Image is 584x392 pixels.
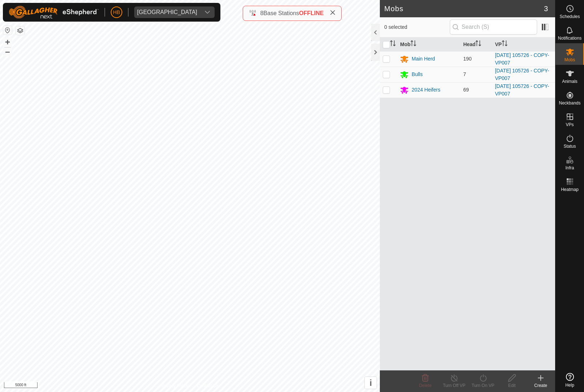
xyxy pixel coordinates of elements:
[134,6,200,18] span: Visnaga Ranch
[384,23,449,31] span: 0 selected
[200,6,215,18] div: dropdown trigger
[397,37,460,52] th: Mob
[562,79,578,84] span: Animals
[3,38,12,46] button: +
[299,10,324,16] span: OFFLINE
[565,166,574,170] span: Infra
[566,122,574,127] span: VPs
[440,382,469,389] div: Turn Off VP
[495,68,549,81] a: [DATE] 105726 - COPY-VP007
[502,41,508,47] p-sorticon: Activate to sort
[419,383,432,388] span: Delete
[412,55,435,63] div: Main Herd
[9,6,99,19] img: Gallagher Logo
[410,41,416,47] p-sorticon: Activate to sort
[162,383,189,389] a: Privacy Policy
[565,383,574,387] span: Help
[260,10,263,16] span: 8
[450,19,537,35] input: Search (S)
[561,187,579,192] span: Heatmap
[495,52,549,66] a: [DATE] 105726 - COPY-VP007
[412,86,440,94] div: 2024 Heifers
[3,47,12,56] button: –
[390,41,396,47] p-sorticon: Activate to sort
[559,101,580,105] span: Neckbands
[526,382,555,389] div: Create
[492,37,555,52] th: VP
[475,41,481,47] p-sorticon: Activate to sort
[495,83,549,97] a: [DATE] 105726 - COPY-VP007
[563,144,576,148] span: Status
[463,87,469,93] span: 69
[497,382,526,389] div: Edit
[558,36,581,40] span: Notifications
[544,3,548,14] span: 3
[365,377,377,389] button: i
[384,4,544,13] h2: Mobs
[565,58,575,62] span: Mobs
[137,9,197,15] div: [GEOGRAPHIC_DATA]
[559,14,580,19] span: Schedules
[460,37,492,52] th: Head
[463,71,466,77] span: 7
[113,9,120,16] span: HB
[369,378,372,388] span: i
[263,10,299,16] span: Base Stations
[412,71,422,78] div: Bulls
[469,382,497,389] div: Turn On VP
[197,383,218,389] a: Contact Us
[16,26,25,35] button: Map Layers
[556,370,584,390] a: Help
[463,56,471,62] span: 190
[3,26,12,35] button: Reset Map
